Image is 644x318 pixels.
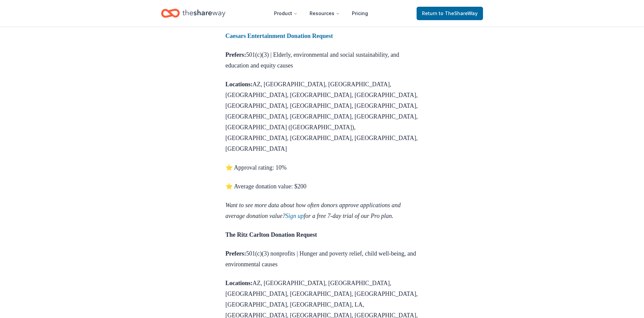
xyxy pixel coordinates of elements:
p: 501(c)(3) nonprofits | Hunger and poverty relief, child well-being, and environmental causes [225,248,419,270]
strong: Prefers: [225,51,246,58]
a: Returnto TheShareWay [417,7,483,20]
p: ⭐️ Average donation value: $200 [225,181,419,192]
p: ⭐️ Approval rating: 10% [225,162,419,173]
span: Return [422,9,478,17]
a: Sign up [285,213,304,219]
strong: Locations: [225,280,253,286]
nav: Main [269,5,373,21]
em: Want to see more data about how often donors approve applications and average donation value? for... [225,202,400,219]
strong: Locations: [225,81,253,88]
span: to TheShareWay [439,10,478,16]
strong: Prefers: [225,250,246,257]
p: AZ, [GEOGRAPHIC_DATA], [GEOGRAPHIC_DATA], [GEOGRAPHIC_DATA], [GEOGRAPHIC_DATA], [GEOGRAPHIC_DATA]... [225,79,419,154]
p: 501(c)(3) | Elderly, environmental and social sustainability, and education and equity causes [225,49,419,71]
a: Pricing [346,7,373,20]
strong: The Ritz Carlton Donation Request [225,231,317,238]
button: Resources [304,7,345,20]
button: Product [269,7,303,20]
a: Home [161,5,225,21]
a: Caesars Entertainment Donation Request [225,33,333,39]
